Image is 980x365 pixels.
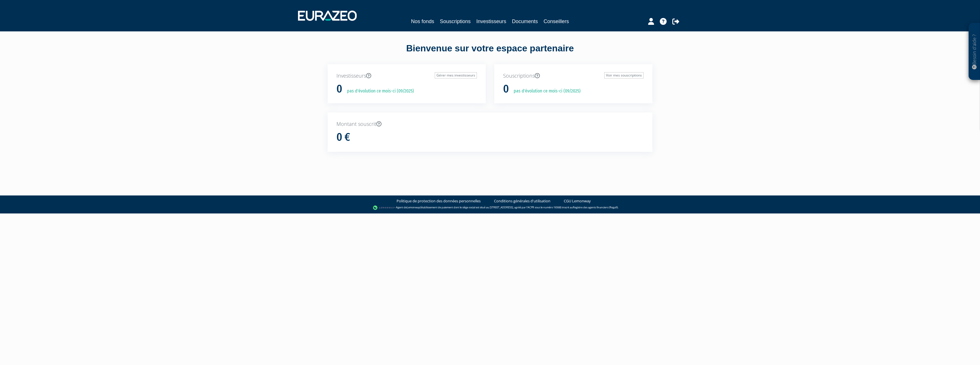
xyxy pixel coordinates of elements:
img: logo-lemonway.png [373,205,395,211]
p: pas d'évolution ce mois-ci (09/2025) [343,88,414,94]
h1: 0 [503,83,509,95]
a: Documents [512,17,538,25]
p: pas d'évolution ce mois-ci (09/2025) [510,88,581,94]
h1: 0 [336,83,342,95]
a: Investisseurs [476,17,506,25]
a: Gérer mes investisseurs [435,72,477,78]
a: Politique de protection des données personnelles [397,198,481,204]
a: Lemonway [407,205,420,209]
a: Voir mes souscriptions [604,72,644,78]
p: Montant souscrit [336,120,644,128]
a: Conditions générales d'utilisation [494,198,550,204]
a: Conseillers [544,17,569,25]
p: Investisseurs [336,72,477,80]
a: Registre des agents financiers (Regafi) [573,205,618,209]
div: - Agent de (établissement de paiement dont le siège social est situé au [STREET_ADDRESS], agréé p... [6,205,974,211]
img: 1732889491-logotype_eurazeo_blanc_rvb.png [298,11,357,21]
div: Bienvenue sur votre espace partenaire [323,42,657,64]
a: CGU Lemonway [564,198,591,204]
a: Souscriptions [440,17,471,25]
p: Souscriptions [503,72,644,80]
h1: 0 € [336,131,350,143]
p: Besoin d'aide ? [971,26,978,77]
a: Nos fonds [411,17,434,25]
